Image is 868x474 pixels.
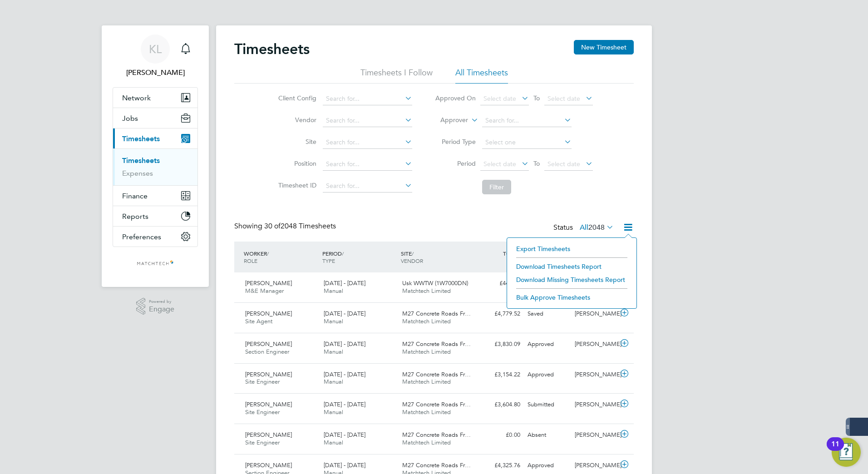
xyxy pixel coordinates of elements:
label: Vendor [276,116,316,124]
input: Search for... [323,158,412,171]
span: Matchtech Limited [402,408,451,416]
div: [PERSON_NAME] [571,306,618,321]
span: Section Engineer [245,348,289,355]
div: £3,604.80 [477,397,524,412]
label: All [580,223,614,232]
li: Download Missing Timesheets Report [512,273,632,286]
span: / [342,250,344,257]
div: £445.65 [477,276,524,291]
span: [PERSON_NAME] [245,431,292,439]
span: Network [122,94,151,102]
li: Export Timesheets [512,242,632,255]
input: Search for... [323,93,412,105]
label: Approver [427,116,468,125]
span: [DATE] - [DATE] [324,431,365,439]
h2: Timesheets [234,40,310,58]
span: Matchtech Limited [402,317,451,325]
div: Approved [524,337,571,352]
span: Engage [149,306,174,313]
span: [DATE] - [DATE] [324,461,365,469]
li: Timesheets I Follow [360,67,433,84]
span: [DATE] - [DATE] [324,370,365,378]
span: Site Engineer [245,378,280,385]
div: Saved [524,306,571,321]
span: Manual [324,287,343,295]
span: ROLE [244,257,257,264]
label: Site [276,138,316,146]
div: WORKER [242,245,320,269]
span: M27 Concrete Roads Fr… [402,340,471,348]
span: / [267,250,269,257]
span: [PERSON_NAME] [245,310,292,317]
span: VENDOR [401,257,423,264]
button: Network [113,88,197,108]
span: Powered by [149,298,174,306]
span: Timesheets [122,134,160,143]
span: M&E Manager [245,287,284,295]
span: Site Engineer [245,439,280,446]
div: Status [553,222,616,234]
span: [PERSON_NAME] [245,400,292,408]
span: Site Engineer [245,408,280,416]
span: Matchtech Limited [402,287,451,295]
input: Search for... [323,114,412,127]
span: 30 of [264,222,281,231]
div: Showing [234,222,338,231]
input: Search for... [323,136,412,149]
span: To [531,92,542,104]
div: PERIOD [320,245,399,269]
label: Period Type [435,138,476,146]
span: Site Agent [245,317,272,325]
label: Position [276,159,316,168]
span: TOTAL [503,250,519,257]
a: Powered byEngage [136,298,175,315]
span: Matchtech Limited [402,378,451,385]
span: Preferences [122,232,161,241]
span: Matchtech Limited [402,348,451,355]
a: Timesheets [122,156,160,165]
input: Select one [482,136,572,149]
span: To [531,158,542,169]
li: Download Timesheets Report [512,260,632,273]
span: [PERSON_NAME] [245,340,292,348]
div: £3,830.09 [477,337,524,352]
div: £4,325.76 [477,458,524,473]
span: Select date [547,94,580,103]
button: New Timesheet [574,40,634,54]
span: M27 Concrete Roads Fr… [402,370,471,378]
span: [DATE] - [DATE] [324,310,365,317]
span: Manual [324,378,343,385]
div: Approved [524,367,571,382]
span: / [412,250,414,257]
li: Bulk Approve Timesheets [512,291,632,304]
span: [DATE] - [DATE] [324,279,365,287]
button: Jobs [113,108,197,128]
img: matchtech-logo-retina.png [137,256,174,271]
div: £3,154.22 [477,367,524,382]
span: Jobs [122,114,138,123]
div: Timesheets [113,148,197,185]
button: Open Resource Center, 11 new notifications [832,438,861,467]
span: Usk WWTW (1W7000DN) [402,279,468,287]
div: Approved [524,458,571,473]
span: Reports [122,212,148,221]
div: [PERSON_NAME] [571,367,618,382]
a: Expenses [122,169,153,178]
button: Reports [113,206,197,226]
span: Select date [483,160,516,168]
span: Manual [324,439,343,446]
input: Search for... [323,180,412,193]
span: M27 Concrete Roads Fr… [402,431,471,439]
span: TYPE [322,257,335,264]
span: Manual [324,348,343,355]
span: [DATE] - [DATE] [324,400,365,408]
button: Timesheets [113,128,197,148]
div: [PERSON_NAME] [571,458,618,473]
span: [DATE] - [DATE] [324,340,365,348]
span: 2048 [588,223,605,232]
div: £0.00 [477,428,524,443]
li: All Timesheets [455,67,508,84]
a: KL[PERSON_NAME] [113,35,198,78]
span: Karolina Linda [113,67,198,78]
span: Manual [324,408,343,416]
